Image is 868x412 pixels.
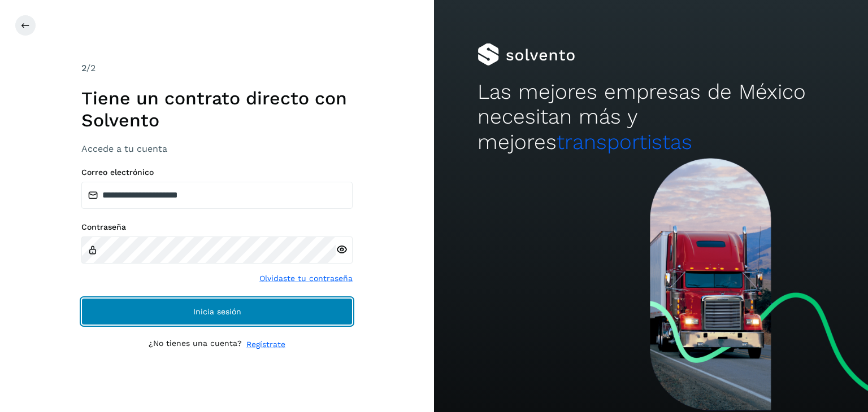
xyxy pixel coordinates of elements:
[81,63,86,73] span: 2
[193,308,241,315] span: Inicia sesión
[149,339,242,350] p: ¿No tienes una cuenta?
[81,168,353,177] label: Correo electrónico
[81,143,353,154] h3: Accede a tu cuenta
[81,62,353,75] div: /2
[81,87,353,131] h1: Tiene un contrato directo con Solvento
[246,339,285,350] a: Regístrate
[259,273,353,284] a: Olvidaste tu contraseña
[81,298,353,325] button: Inicia sesión
[557,130,692,154] span: transportistas
[81,222,353,232] label: Contraseña
[478,80,824,155] h2: Las mejores empresas de México necesitan más y mejores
